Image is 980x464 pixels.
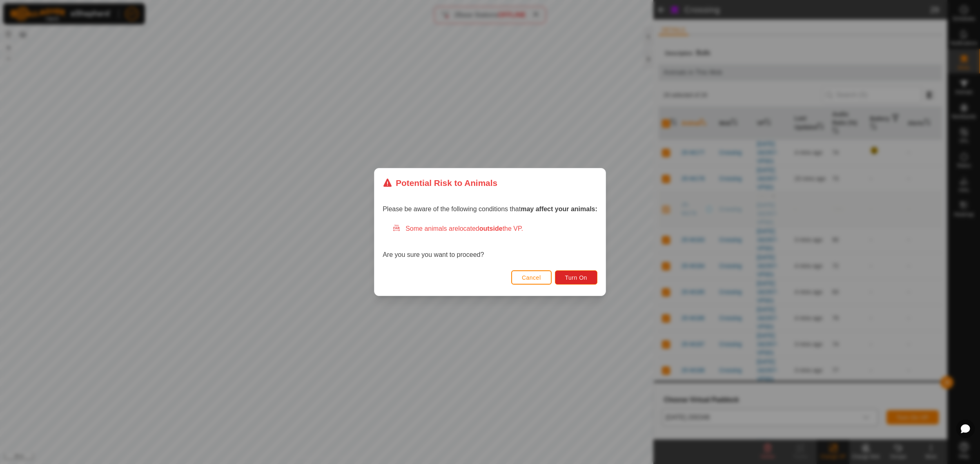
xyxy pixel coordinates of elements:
strong: may affect your animals: [521,205,597,212]
button: Cancel [511,270,552,285]
span: located the VP. [458,225,523,232]
span: Cancel [522,274,541,281]
button: Turn On [555,270,597,285]
strong: outside [479,225,503,232]
span: Turn On [565,274,587,281]
div: Are you sure you want to proceed? [383,224,597,260]
span: Please be aware of the following conditions that [383,205,597,212]
div: Some animals are [392,224,597,234]
div: Potential Risk to Animals [383,177,497,189]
